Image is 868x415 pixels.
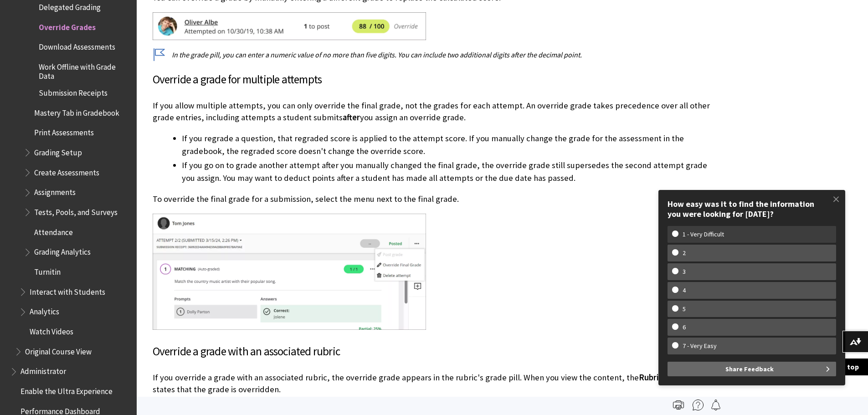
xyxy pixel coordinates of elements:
[39,85,108,97] span: Submission Receipts
[672,342,727,350] w-span: 7 - Very Easy
[34,165,99,177] span: Create Assessments
[672,323,696,331] w-span: 6
[672,305,696,313] w-span: 5
[34,105,119,118] span: Mastery Tab in Gradebook
[153,372,718,395] p: If you override a grade with an associated rubric, the override grade appears in the rubric's gra...
[153,12,426,40] img: Override grade option on a graded submission.
[182,132,718,158] li: If you regrade a question, that regraded score is applied to the attempt score. If you manually c...
[30,304,59,317] span: Analytics
[673,400,684,410] img: Print
[39,40,115,52] span: Download Assessments
[182,159,718,184] li: If you go on to grade another attempt after you manually changed the final grade, the override gr...
[34,125,94,138] span: Print Assessments
[30,324,73,336] span: Watch Videos
[153,343,718,360] h3: Override a grade with an associated rubric
[153,50,718,60] p: In the grade pill, you can enter a numeric value of no more than five digits. You can include two...
[639,372,691,383] span: Rubric Details
[34,145,82,157] span: Grading Setup
[30,284,105,297] span: Interact with Students
[668,362,836,376] button: Share Feedback
[343,112,360,123] span: after
[153,71,718,88] h3: Override a grade for multiple attempts
[39,20,96,32] span: Override Grades
[153,100,718,123] p: If you allow multiple attempts, you can only override the final grade, not the grades for each at...
[34,245,91,257] span: Grading Analytics
[668,199,836,219] div: How easy was it to find the information you were looking for [DATE]?
[34,185,76,197] span: Assignments
[21,364,66,376] span: Administrator
[39,59,130,81] span: Work Offline with Grade Data
[710,400,721,410] img: Follow this page
[725,362,774,376] span: Share Feedback
[21,384,113,396] span: Enable the Ultra Experience
[693,400,704,410] img: More help
[153,193,718,205] p: To override the final grade for a submission, select the menu next to the final grade.
[34,205,118,217] span: Tests, Pools, and Surveys
[34,264,61,277] span: Turnitin
[672,268,696,276] w-span: 3
[25,344,92,356] span: Original Course View
[153,214,426,330] img: Shows the menu selected for a students multiple attempts where you can override the final grade
[672,287,696,294] w-span: 4
[672,249,696,257] w-span: 2
[672,231,734,238] w-span: 1 - Very Difficult
[34,225,73,237] span: Attendance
